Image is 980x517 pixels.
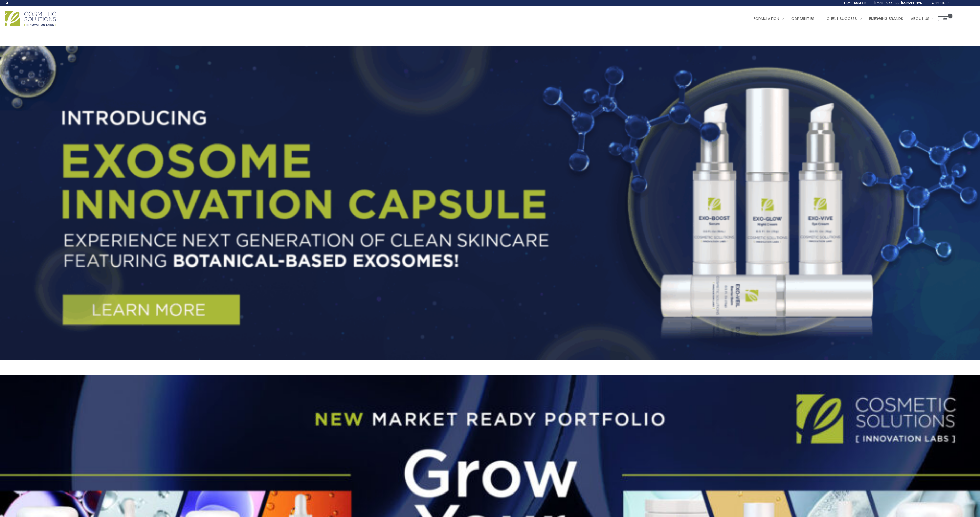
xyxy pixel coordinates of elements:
a: Client Success [823,11,865,26]
a: About Us [907,11,938,26]
nav: Site Navigation [746,11,949,26]
a: Emerging Brands [865,11,907,26]
span: Emerging Brands [869,16,903,21]
span: Client Success [827,16,857,21]
a: Capabilities [788,11,823,26]
a: View Shopping Cart, empty [938,16,949,21]
span: About Us [911,16,929,21]
img: Cosmetic Solutions Logo [5,11,56,26]
span: Capabilities [791,16,814,21]
a: Search icon link [5,1,9,5]
span: Contact Us [932,1,949,5]
span: [PHONE_NUMBER] [841,1,868,5]
span: [EMAIL_ADDRESS][DOMAIN_NAME] [874,1,926,5]
span: Formulation [754,16,779,21]
a: Formulation [750,11,788,26]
